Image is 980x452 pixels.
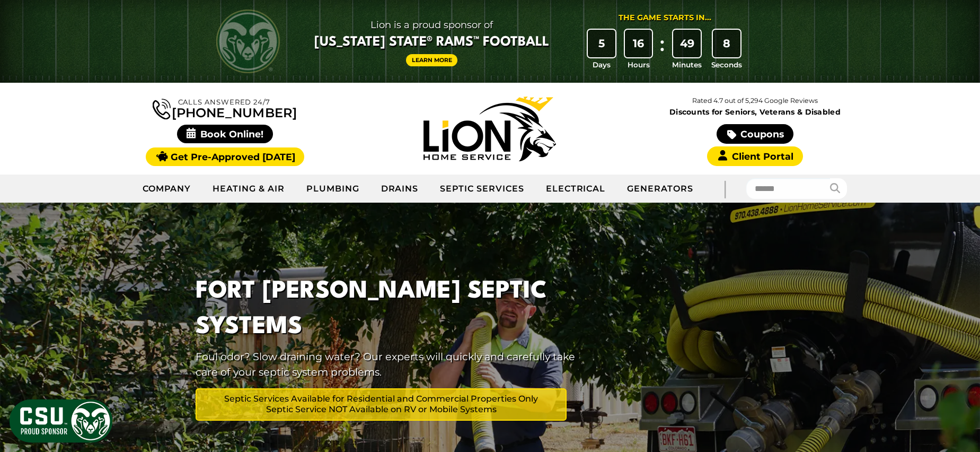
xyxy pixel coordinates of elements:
a: [PHONE_NUMBER] [153,97,297,119]
img: CSU Sponsor Badge [8,398,114,444]
a: Electrical [535,176,617,202]
span: [US_STATE] State® Rams™ Football [314,33,549,51]
div: | [704,175,746,203]
a: Learn More [406,54,458,66]
a: Heating & Air [202,176,295,202]
a: Coupons [717,124,793,144]
span: Septic Services Available for Residential and Commercial Properties Only [201,394,561,405]
a: Client Portal [707,146,802,166]
span: Book Online! [177,125,273,143]
a: Septic Services [429,176,535,202]
a: Company [132,176,202,202]
span: Minutes [672,59,702,70]
span: Seconds [711,59,742,70]
p: Foul odor? Slow draining water? Our experts will quickly and carefully take care of your septic s... [196,349,581,380]
div: 49 [673,30,701,57]
img: Lion Home Service [423,97,556,161]
a: Plumbing [296,176,370,202]
a: Generators [616,176,704,202]
div: 16 [625,30,652,57]
span: Septic Service NOT Available on RV or Mobile Systems [201,404,561,415]
a: Drains [370,176,430,202]
div: The Game Starts in... [619,12,711,24]
div: : [657,30,667,71]
span: Days [593,59,611,70]
h1: Fort [PERSON_NAME] Septic Systems [196,274,581,345]
img: CSU Rams logo [216,10,280,73]
div: 5 [588,30,615,57]
a: Get Pre-Approved [DATE] [146,147,304,166]
span: Hours [628,59,650,70]
div: 8 [713,30,740,57]
span: Lion is a proud sponsor of [314,16,549,33]
p: Rated 4.7 out of 5,294 Google Reviews [622,95,887,107]
span: Discounts for Seniors, Veterans & Disabled [625,108,886,116]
